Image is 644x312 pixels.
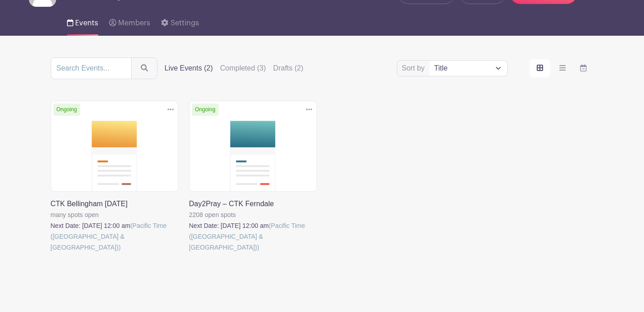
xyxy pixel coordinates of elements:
[165,63,213,74] label: Live Events (2)
[402,63,428,74] label: Sort by
[109,7,150,36] a: Members
[171,19,199,27] span: Settings
[273,63,304,74] label: Drafts (2)
[161,7,199,36] a: Settings
[51,57,132,79] input: Search Events...
[75,19,98,27] span: Events
[165,63,304,74] div: filters
[220,63,266,74] label: Completed (3)
[67,7,98,36] a: Events
[530,59,594,77] div: order and view
[118,19,150,27] span: Members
